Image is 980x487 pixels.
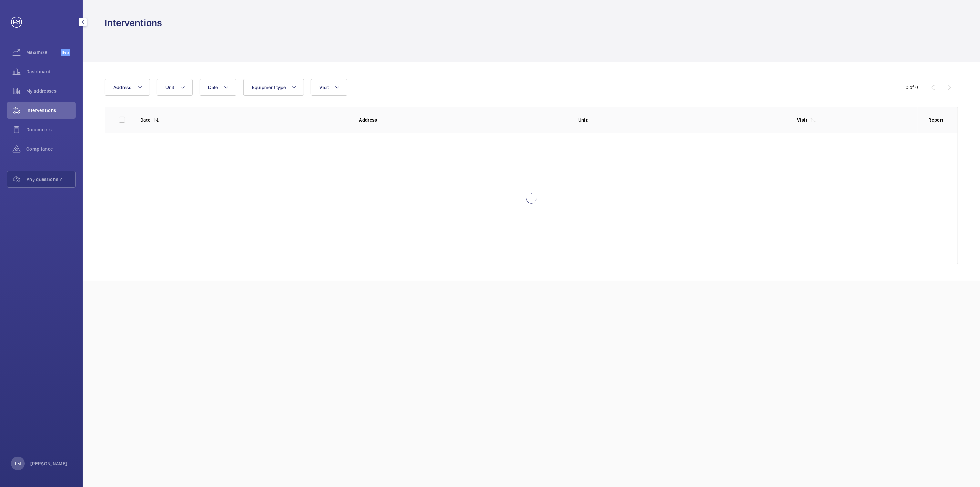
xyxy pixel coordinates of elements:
button: Unit [157,79,193,96]
p: Report [929,117,944,123]
button: Visit [311,79,347,96]
button: Address [105,79,150,96]
p: [PERSON_NAME] [30,460,68,467]
span: Unit [165,85,174,90]
span: Any questions ? [27,176,75,183]
span: Dashboard [26,68,76,75]
span: Compliance [26,146,76,152]
p: Address [359,117,568,123]
span: Visit [319,85,329,90]
span: My addresses [26,88,76,95]
span: Equipment type [252,85,286,90]
span: Address [113,85,132,90]
span: Maximize [26,49,61,56]
span: Beta [61,49,70,56]
span: Documents [26,126,76,133]
p: Unit [578,117,786,123]
span: Date [208,85,218,90]
p: Date [140,117,150,123]
button: Date [200,79,236,96]
button: Equipment type [243,79,304,96]
span: Interventions [26,107,76,114]
div: 0 of 0 [906,84,918,91]
p: LM [15,460,21,467]
p: Visit [797,117,808,123]
h1: Interventions [105,17,162,29]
